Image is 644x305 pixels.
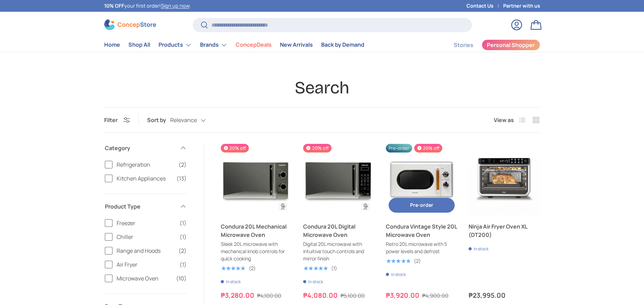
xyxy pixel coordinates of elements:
[221,144,292,215] a: Condura 20L Mechanical Microwave Oven
[105,194,187,219] summary: Product Type
[414,144,442,152] span: 20% off
[104,19,156,30] img: ConcepStore
[454,38,473,52] a: Stories
[176,174,187,183] span: (13)
[389,198,455,213] button: Pre-order
[161,2,189,9] a: Sign up now
[104,77,540,99] h1: Search
[196,38,232,52] summary: Brands
[303,222,375,239] a: Condura 20L Digital Microwave Oven
[154,38,196,52] summary: Products
[104,2,124,9] strong: 10% OFF
[104,116,130,124] button: Filter
[482,39,540,50] a: Personal Shopper
[386,222,457,239] a: Condura Vintage Style 20L Microwave Oven
[104,38,120,52] a: Home
[487,42,535,48] span: Personal Shopper
[469,222,540,239] a: Ninja Air Fryer Oven XL (DT200)
[170,114,220,126] button: Relevance
[221,144,249,152] span: 20% off
[386,144,457,215] a: Condura Vintage Style 20L Microwave Oven
[303,144,331,152] span: 20% off
[503,2,540,10] a: Partner with us
[321,38,364,52] a: Back by Demand
[117,160,174,169] span: Refrigeration
[221,222,292,239] a: Condura 20L Mechanical Microwave Oven
[105,144,175,152] span: Category
[117,274,172,283] span: Microwave Oven
[410,202,433,208] span: Pre-order
[236,38,272,52] a: ConcepDeals
[104,38,364,52] nav: Primary
[180,219,187,227] span: (1)
[179,247,187,255] span: (2)
[469,144,540,215] a: Ninja Air Fryer Oven XL (DT200)
[117,174,172,183] span: Kitchen Appliances
[180,260,187,269] span: (1)
[105,202,175,211] span: Product Type
[176,274,187,283] span: (10)
[117,247,174,255] span: Range and Hoods
[105,136,187,160] summary: Category
[386,144,412,152] span: Pre-order
[437,38,540,52] nav: Secondary
[117,219,175,227] span: Freezer
[180,233,187,241] span: (1)
[466,2,503,10] a: Contact Us
[179,160,187,169] span: (2)
[104,116,118,124] span: Filter
[128,38,150,52] a: Shop All
[494,116,514,124] span: View as
[303,144,375,215] a: Condura 20L Digital Microwave Oven
[117,233,175,241] span: Chiller
[104,2,191,10] p: your first order! .
[280,38,313,52] a: New Arrivals
[117,260,175,269] span: Air Fryer
[170,117,197,123] span: Relevance
[147,116,170,124] label: Sort by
